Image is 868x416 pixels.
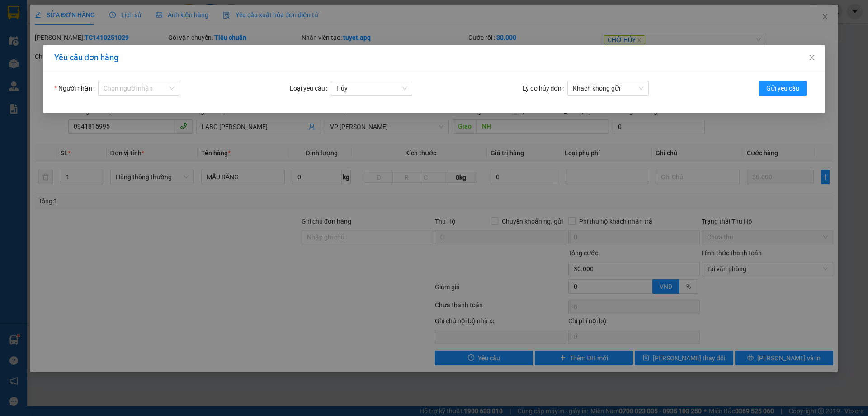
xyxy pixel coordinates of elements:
strong: PHIẾU GỬI HÀNG [29,64,103,74]
label: Lý do hủy đơn [523,81,568,96]
label: Loại yêu cầu [290,81,331,96]
label: Người nhận [54,81,98,96]
span: [GEOGRAPHIC_DATA], [GEOGRAPHIC_DATA] ↔ [GEOGRAPHIC_DATA] [28,38,102,62]
span: Khách không gửi [573,81,643,95]
img: logo [5,32,27,77]
span: Hủy [336,81,407,95]
button: Close [799,45,825,71]
input: Người nhận [104,81,168,95]
span: TC1410251169 [105,58,159,67]
strong: CHUYỂN PHÁT NHANH AN PHÚ QUÝ [33,7,99,37]
div: Yêu cầu đơn hàng [54,53,814,62]
button: Gửi yêu cầu [759,81,807,96]
span: close [808,54,816,61]
span: Gửi yêu cầu [766,83,799,93]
